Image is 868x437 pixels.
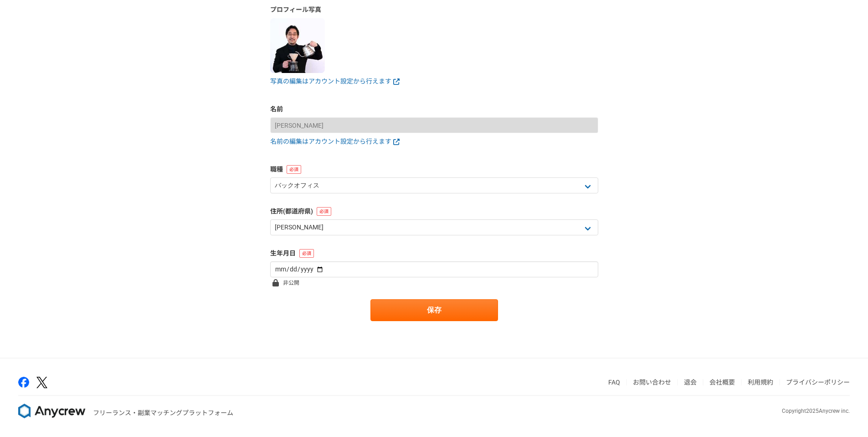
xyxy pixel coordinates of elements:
[270,5,598,15] p: プロフィール写真
[270,104,598,114] label: 名前
[709,379,735,386] a: 会社概要
[283,277,299,288] span: 非公開
[270,18,325,73] img: profilepic.jpeg
[782,407,850,415] p: Copyright 2025 Anycrew inc.
[36,377,47,388] img: x-391a3a86.png
[633,379,671,386] a: お問い合わせ
[608,379,620,386] a: FAQ
[270,249,598,258] label: 生年月日
[270,137,598,146] a: 名前の編集はアカウント設定から行えます
[270,165,598,174] label: 職種
[18,404,86,418] img: 8DqYSo04kwAAAAASUVORK5CYII=
[786,379,850,386] a: プライバシーポリシー
[93,408,233,418] p: フリーランス・副業マッチングプラットフォーム
[684,379,697,386] a: 退会
[370,299,498,321] button: 保存
[270,77,598,86] a: 写真の編集はアカウント設定から行えます
[270,207,598,216] label: 住所(都道府県)
[18,377,29,388] img: facebook-2adfd474.png
[748,379,773,386] a: 利用規約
